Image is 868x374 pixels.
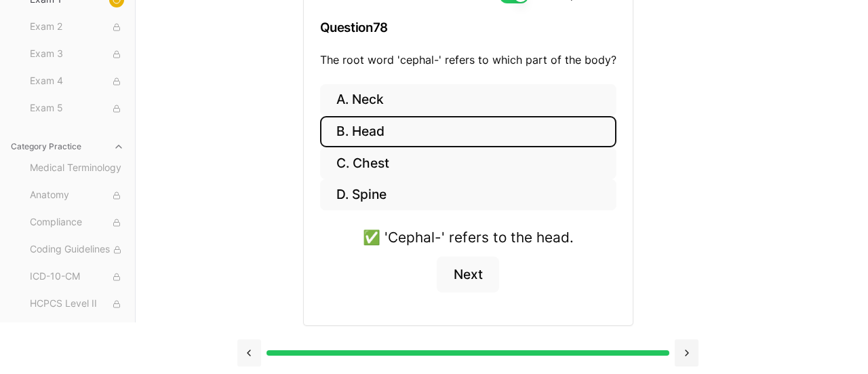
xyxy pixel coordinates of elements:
[24,16,130,38] button: Exam 2
[24,293,130,315] button: HCPCS Level II
[24,185,130,206] button: Anatomy
[30,20,124,35] span: Exam 2
[24,266,130,288] button: ICD-10-CM
[363,227,574,248] div: ✅ 'Cephal-' refers to the head.
[30,215,124,230] span: Compliance
[24,239,130,261] button: Coding Guidelines
[320,7,616,48] h3: Question 78
[320,147,616,179] button: C. Chest
[24,43,130,65] button: Exam 3
[24,98,130,119] button: Exam 5
[24,212,130,233] button: Compliance
[30,297,124,312] span: HCPCS Level II
[320,52,616,68] p: The root word 'cephal-' refers to which part of the body?
[30,242,124,257] span: Coding Guidelines
[320,84,616,116] button: A. Neck
[437,257,498,293] button: Next
[24,157,130,179] button: Medical Terminology
[320,179,616,211] button: D. Spine
[30,74,124,89] span: Exam 4
[5,136,130,157] button: Category Practice
[30,269,124,284] span: ICD-10-CM
[30,47,124,62] span: Exam 3
[24,71,130,92] button: Exam 4
[30,188,124,203] span: Anatomy
[30,161,124,176] span: Medical Terminology
[320,116,616,148] button: B. Head
[30,101,124,116] span: Exam 5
